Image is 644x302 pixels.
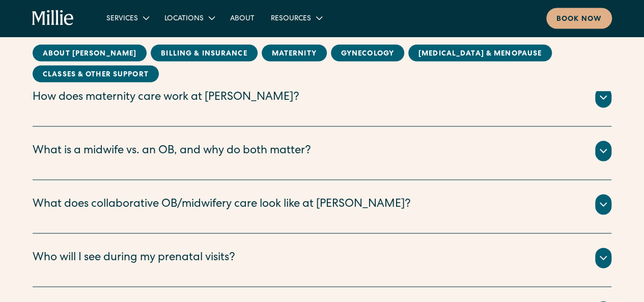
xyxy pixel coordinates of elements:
a: MAternity [262,45,327,62]
div: What is a midwife vs. an OB, and why do both matter? [33,143,311,160]
div: Resources [263,10,329,26]
div: How does maternity care work at [PERSON_NAME]? [33,90,299,106]
div: Locations [156,10,222,26]
a: About [PERSON_NAME] [33,45,147,62]
div: Services [106,14,138,24]
div: Who will I see during my prenatal visits? [33,250,235,267]
div: What does collaborative OB/midwifery care look like at [PERSON_NAME]? [33,197,411,213]
a: Billing & Insurance [151,45,257,62]
a: Gynecology [331,45,404,62]
div: Services [98,10,156,26]
a: Book now [546,8,612,29]
a: About [222,10,263,26]
a: Classes & Other Support [33,66,159,83]
div: Resources [271,14,311,24]
div: Locations [164,14,204,24]
a: home [32,10,74,26]
div: Book now [556,14,602,25]
a: [MEDICAL_DATA] & Menopause [408,45,552,62]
